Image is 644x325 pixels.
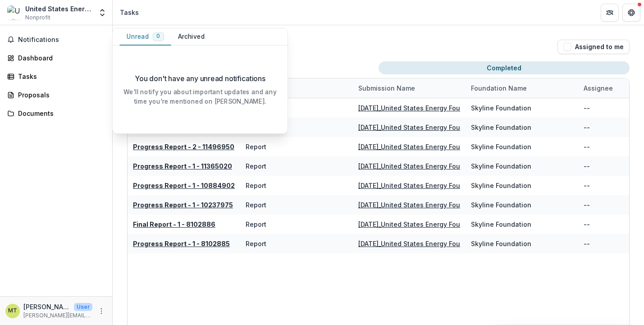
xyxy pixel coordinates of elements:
a: [DATE]_United States Energy Foundation_1200000 [358,182,513,189]
div: Skyline Foundation [471,200,531,210]
button: Open entity switcher [96,4,109,22]
button: Partners [601,4,619,22]
span: 0 [156,33,160,40]
div: -- [584,220,590,229]
a: Final Report - 1 - 8102886 [133,220,215,228]
div: Report [246,220,266,229]
div: Skyline Foundation [471,123,531,132]
div: Ms. Mariah Tate [8,308,17,314]
div: -- [584,200,590,210]
a: Progress Report - 1 - 10884902 [133,182,235,189]
div: -- [584,239,590,248]
button: Completed [379,61,630,74]
a: Progress Report - 1 - 11365020 [133,162,232,170]
div: Dashboard [18,53,101,63]
div: -- [584,161,590,171]
div: Tasks [120,8,139,17]
span: Notifications [18,36,105,44]
div: -- [584,142,590,151]
a: [DATE]_United States Energy Foundation_3000000 [358,124,515,131]
button: Assigned to me [557,40,630,54]
a: [DATE]_United States Energy Foundation_1000000 [358,240,513,247]
div: Skyline Foundation [471,181,531,190]
div: Type of Task [240,78,353,98]
p: [PERSON_NAME][EMAIL_ADDRESS][DOMAIN_NAME] [23,311,92,320]
img: United States Energy Foundation [7,5,22,20]
nav: breadcrumb [116,6,142,19]
div: Report [246,142,266,151]
div: -- [584,123,590,132]
p: User [74,303,92,311]
p: We'll notify you about important updates and any time you're mentioned on [PERSON_NAME]. [120,87,281,106]
span: Nonprofit [25,14,50,22]
div: Report [246,239,266,248]
div: Report [246,181,266,190]
a: [DATE]_United States Energy Foundation_2250000 [358,162,515,170]
button: Get Help [622,4,640,22]
div: Report [246,200,266,210]
a: Progress Report - 2 - 11496950 [133,143,234,151]
div: Foundation Name [466,78,578,98]
a: [DATE]_United States Energy Foundation_2250000 [358,143,515,151]
a: Tasks [4,69,109,84]
div: Submission Name [353,78,466,98]
div: Skyline Foundation [471,161,531,171]
div: Tasks [18,72,101,81]
button: More [96,306,107,316]
button: Unread [120,28,171,46]
a: [DATE]_United States Energy Foundation_3000000 [358,104,515,112]
a: [DATE]_United States Energy Foundation_1000000 [358,220,513,228]
div: United States Energy Foundation [25,4,92,14]
button: Archived [171,28,212,46]
a: Progress Report - 1 - 10237975 [133,201,233,209]
a: [DATE]_United States Energy Foundation_1000000 [358,201,513,209]
div: -- [584,103,590,113]
div: Skyline Foundation [471,239,531,248]
p: [PERSON_NAME] [23,302,70,311]
div: Foundation Name [466,83,532,93]
div: -- [584,181,590,190]
div: Skyline Foundation [471,220,531,229]
a: Proposals [4,87,109,102]
div: Report [246,161,266,171]
div: Submission Name [353,83,420,93]
div: Proposals [18,90,101,100]
div: Assignee [578,83,618,93]
a: Documents [4,106,109,121]
div: Documents [18,109,101,118]
a: Progress Report - 1 - 8102885 [133,240,230,247]
p: You don't have any unread notifications [135,73,265,83]
div: Skyline Foundation [471,142,531,151]
div: Skyline Foundation [471,103,531,113]
button: Notifications [4,32,109,47]
a: Dashboard [4,50,109,65]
